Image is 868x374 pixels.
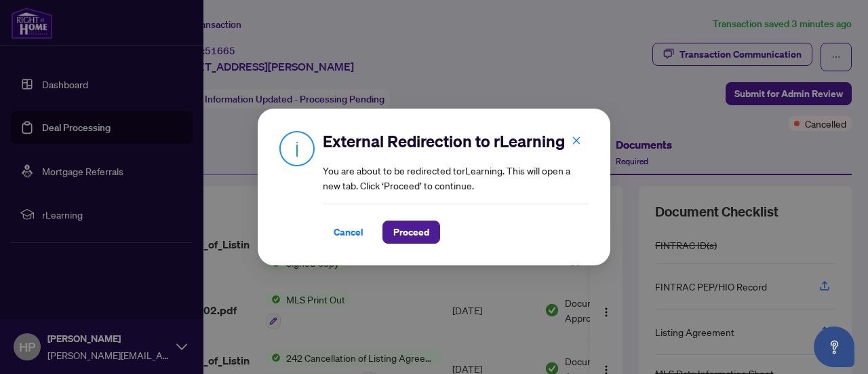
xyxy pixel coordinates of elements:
[323,221,374,244] button: Cancel
[279,130,315,166] img: Info Icon
[323,130,589,152] h2: External Redirection to rLearning
[323,130,589,244] div: You are about to be redirected to rLearning . This will open a new tab. Click ‘Proceed’ to continue.
[334,221,363,243] span: Cancel
[382,221,440,244] button: Proceed
[572,136,581,145] span: close
[393,221,429,243] span: Proceed
[814,326,854,367] button: Open asap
